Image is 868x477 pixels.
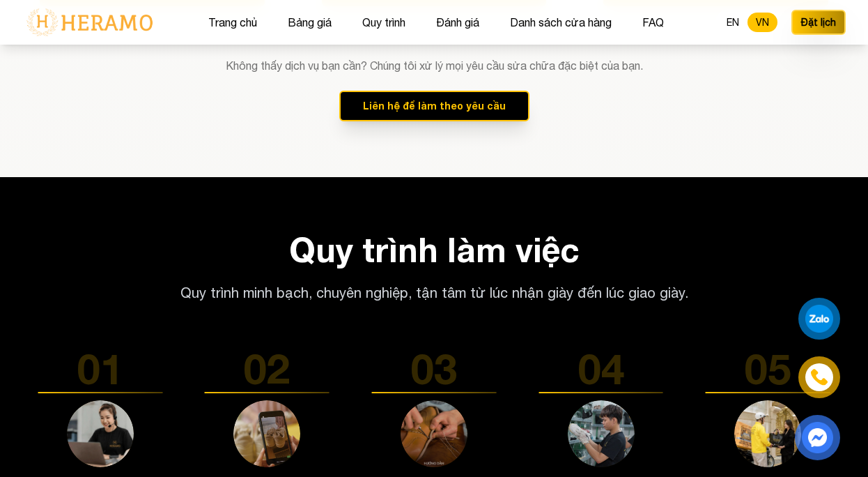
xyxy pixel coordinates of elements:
[523,347,679,389] div: 04
[811,369,828,385] img: phone-icon
[339,91,529,121] button: Liên hệ để làm theo yêu cầu
[358,13,410,31] button: Quy trình
[799,357,839,397] a: phone-icon
[747,13,777,32] button: VN
[690,347,846,389] div: 05
[166,283,702,303] p: Quy trình minh bạch, chuyên nghiệp, tận tâm từ lúc nhận giày đến lúc giao giày.
[22,347,178,389] div: 01
[791,10,846,35] button: Đặt lịch
[734,400,801,467] img: process.completion.title
[718,13,747,32] button: EN
[204,13,261,31] button: Trang chủ
[401,400,467,467] img: process.repair.title
[67,400,134,467] img: process.book.title
[22,8,157,37] img: logo-with-text.png
[284,13,336,31] button: Bảng giá
[22,233,846,266] h2: Quy trình làm việc
[432,13,483,31] button: Đánh giá
[506,13,616,31] button: Danh sách cửa hàng
[568,400,635,467] img: process.deliver.title
[638,13,668,31] button: FAQ
[22,57,846,74] p: Không thấy dịch vụ bạn cần? Chúng tôi xử lý mọi yêu cầu sửa chữa đặc biệt của bạn.
[189,347,346,389] div: 02
[356,347,512,389] div: 03
[233,400,300,467] img: process.inspect.title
